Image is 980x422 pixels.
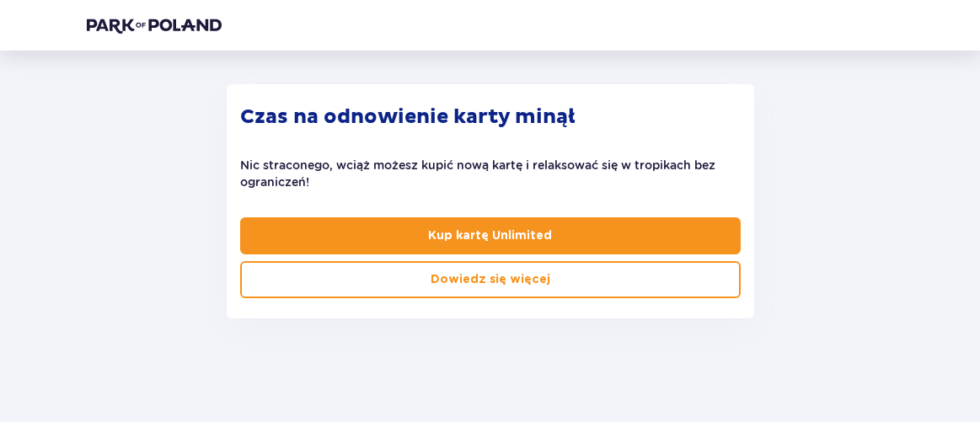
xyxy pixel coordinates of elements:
[240,104,576,130] p: Czas na odnowienie karty minął
[428,227,552,244] p: Kup kartę Unlimited
[431,271,550,288] p: Dowiedz się więcej
[240,261,741,298] a: Dowiedz się więcej
[87,17,222,34] img: Park of Poland logo
[240,157,741,190] p: Nic straconego, wciąż możesz kupić nową kartę i relaksować się w tropikach bez ograniczeń!
[240,217,741,254] button: Kup kartę Unlimited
